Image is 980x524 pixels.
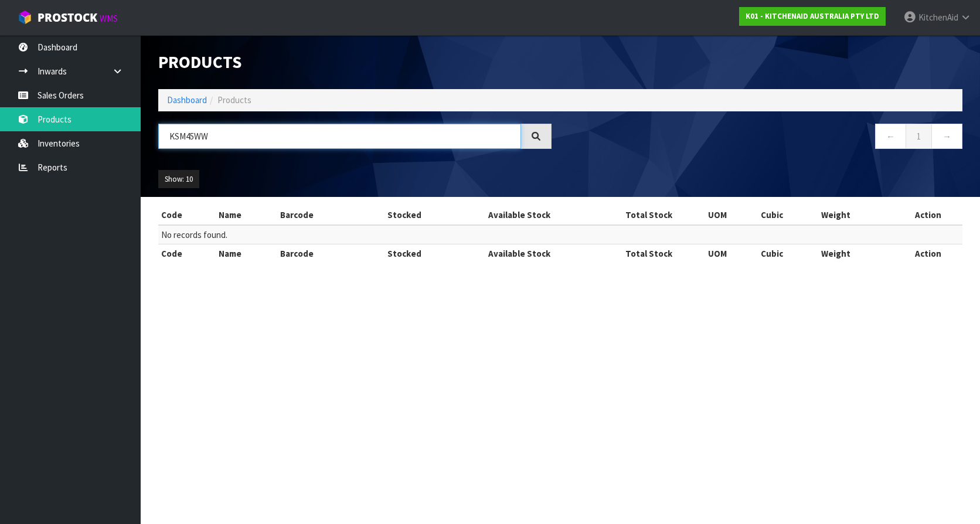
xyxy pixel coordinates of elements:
[216,244,277,263] th: Name
[705,244,758,263] th: UOM
[167,94,207,106] a: Dashboard
[158,53,552,72] h1: Products
[705,206,758,224] th: UOM
[18,10,32,25] img: cube-alt.png
[875,124,906,149] a: ←
[893,206,962,224] th: Action
[158,244,216,263] th: Code
[362,206,447,224] th: Stocked
[447,244,592,263] th: Available Stock
[758,244,818,263] th: Cubic
[918,12,958,23] span: KitchenAid
[277,206,361,224] th: Barcode
[100,13,118,24] small: WMS
[158,206,216,224] th: Code
[593,244,706,263] th: Total Stock
[447,206,592,224] th: Available Stock
[158,170,199,189] button: Show: 10
[818,206,893,224] th: Weight
[758,206,818,224] th: Cubic
[569,124,962,152] nav: Page navigation
[818,244,893,263] th: Weight
[893,244,962,263] th: Action
[158,124,521,149] input: Search products
[217,94,251,106] span: Products
[362,244,447,263] th: Stocked
[593,206,706,224] th: Total Stock
[277,244,361,263] th: Barcode
[38,10,97,25] span: ProStock
[746,11,879,21] strong: K01 - KITCHENAID AUSTRALIA PTY LTD
[906,124,932,149] a: 1
[216,206,277,224] th: Name
[158,225,962,244] td: No records found.
[931,124,962,149] a: →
